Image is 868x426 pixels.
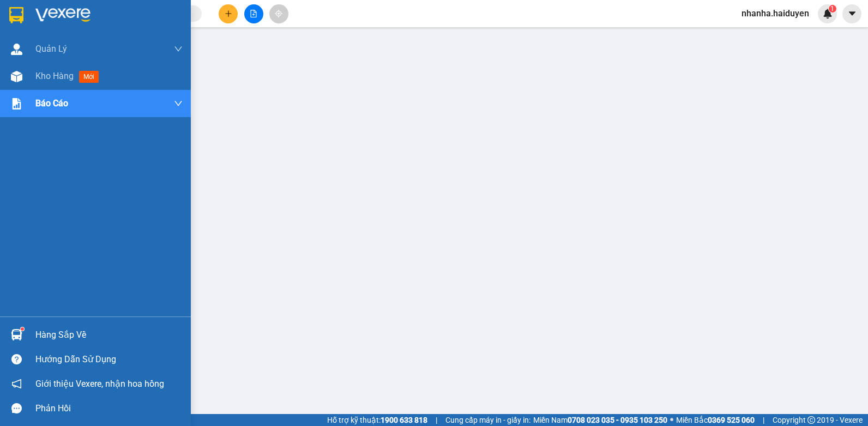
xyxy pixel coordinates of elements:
sup: 1 [829,5,836,13]
span: copyright [807,416,815,424]
sup: 1 [21,327,24,331]
span: notification [11,379,22,389]
button: aim [269,4,288,23]
span: down [174,45,183,53]
button: plus [219,4,238,23]
span: file-add [250,10,257,17]
span: Miền Bắc [676,414,755,426]
span: nhanha.haiduyen [733,7,818,20]
span: Quản Lý [35,42,67,56]
span: question-circle [11,354,22,364]
img: warehouse-icon [11,71,22,82]
img: icon-new-feature [823,9,833,19]
span: Miền Nam [533,414,667,426]
button: file-add [244,4,263,23]
span: down [174,99,183,108]
img: logo-vxr [9,7,23,23]
span: Kho hàng [35,71,74,81]
span: caret-down [847,9,857,19]
button: caret-down [842,4,861,23]
strong: 0369 525 060 [708,416,755,424]
strong: 0708 023 035 - 0935 103 250 [568,416,667,424]
span: Hỗ trợ kỹ thuật: [327,414,427,426]
div: Hàng sắp về [35,327,183,343]
span: mới [79,71,99,83]
strong: 1900 633 818 [381,416,427,424]
img: warehouse-icon [11,44,22,55]
span: 1 [830,5,834,13]
span: | [763,414,764,426]
span: Cung cấp máy in - giấy in: [445,414,531,426]
span: plus [225,10,232,17]
img: warehouse-icon [11,329,22,340]
span: Giới thiệu Vexere, nhận hoa hồng [35,377,164,391]
span: Báo cáo [35,96,68,110]
span: message [11,403,22,413]
div: Phản hồi [35,400,183,417]
span: | [436,414,437,426]
span: aim [275,10,282,17]
div: Hướng dẫn sử dụng [35,351,183,368]
img: solution-icon [11,98,22,109]
span: ⚪️ [670,418,673,422]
